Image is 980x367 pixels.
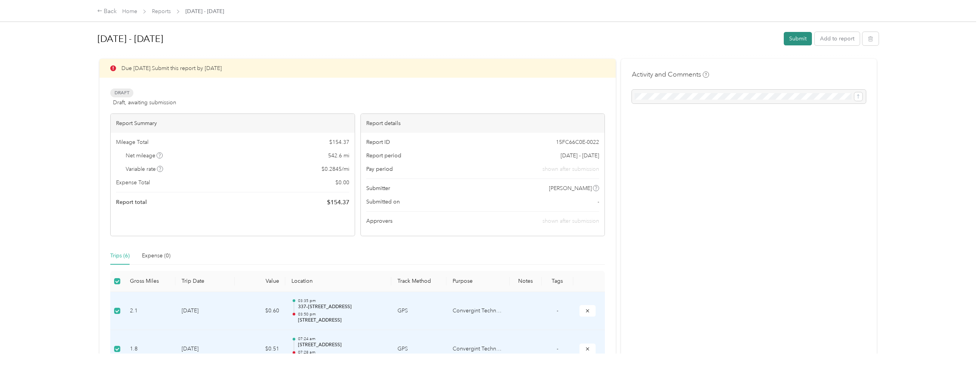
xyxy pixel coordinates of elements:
p: 07:24 am [298,336,385,342]
span: Submitted on [366,198,400,206]
span: $ 154.37 [329,138,349,146]
a: Reports [152,8,171,15]
span: - [557,345,558,352]
td: GPS [391,292,446,330]
span: Draft, awaiting submission [113,98,176,107]
span: $ 0.2845 / mi [322,165,349,173]
span: Report ID [366,138,390,146]
span: - [557,307,558,314]
span: [DATE] - [DATE] [561,152,599,160]
p: 03:35 pm [298,298,385,304]
span: Variable rate [126,165,163,173]
div: Back [97,7,117,16]
th: Value [235,271,286,292]
div: Due [DATE]. Submit this report by [DATE] [99,59,616,78]
th: Trip Date [175,271,235,292]
span: Net mileage [126,152,163,160]
td: $0.60 [235,292,286,330]
span: Draft [110,88,133,97]
p: 07:28 am [298,350,385,355]
span: Expense Total [116,178,150,187]
span: shown after submission [542,218,599,224]
th: Gross Miles [124,271,175,292]
span: Approvers [366,217,392,225]
span: shown after submission [542,165,599,173]
span: $ 154.37 [327,198,349,207]
span: $ 0.00 [335,178,349,187]
span: Mileage Total [116,138,148,146]
iframe: Everlance-gr Chat Button Frame [937,324,980,367]
th: Purpose [446,271,510,292]
span: Report total [116,198,147,206]
span: [PERSON_NAME] [549,184,592,192]
p: 337–[STREET_ADDRESS] [298,304,385,310]
span: 542.6 mi [328,152,349,160]
th: Location [285,271,391,292]
a: Home [122,8,137,15]
p: 03:50 pm [298,312,385,317]
h4: Activity and Comments [632,70,709,79]
p: [STREET_ADDRESS] [298,317,385,324]
td: 2.1 [124,292,175,330]
span: - [598,198,599,206]
span: Report period [366,152,401,160]
td: [DATE] [175,292,235,330]
span: 15FC66C0E-0022 [556,138,599,146]
div: Report details [361,114,605,133]
td: Convergint Technologies [446,292,510,330]
h1: Sep 1 - 30, 2025 [98,30,778,48]
button: Add to report [815,32,860,45]
div: Expense (0) [142,252,170,260]
th: Notes [510,271,541,292]
button: Submit [784,32,812,45]
div: Trips (6) [110,252,130,260]
th: Track Method [391,271,446,292]
span: Pay period [366,165,393,173]
p: [STREET_ADDRESS] [298,342,385,349]
span: Submitter [366,184,390,192]
div: Report Summary [111,114,355,133]
span: [DATE] - [DATE] [185,7,224,15]
th: Tags [542,271,573,292]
